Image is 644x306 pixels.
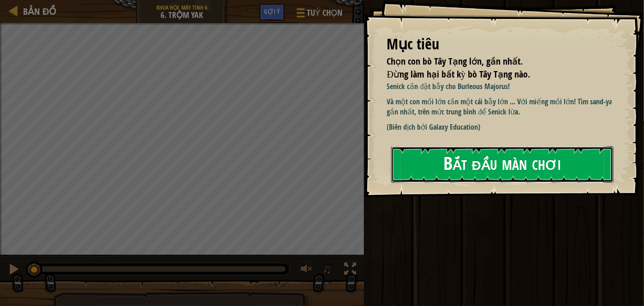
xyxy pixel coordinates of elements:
span: Chọn con bò Tây Tạng lớn, gần nhất. [387,55,523,67]
p: Senick cần đặt bẫy cho Burleous Majorus! [387,81,618,92]
span: ♫ [322,262,332,276]
button: Bật tắt chế độ toàn màn hình [341,261,359,280]
p: (Biên dịch bởi Galaxy Education) [387,122,618,132]
span: Gợi ý [264,7,280,16]
button: Ctrl + P: Pause [5,261,23,280]
a: Bản đồ [18,5,56,18]
button: Bắt đầu màn chơi [391,146,614,183]
span: Tuỳ chọn [307,7,342,19]
p: Và một con mồi lớn cần một cái bẫy lớn ... Với miếng mồi lớn! Tìm sand-yak gần nhất, trên mức tru... [387,96,618,118]
button: ♫ [321,261,336,280]
span: Bản đồ [23,5,56,18]
li: Đừng làm hại bất kỳ bò Tây Tạng nào. [376,68,609,81]
li: Chọn con bò Tây Tạng lớn, gần nhất. [376,55,609,68]
div: Mục tiêu [387,34,612,55]
button: Tùy chỉnh âm lượng [298,261,316,280]
span: Đừng làm hại bất kỳ bò Tây Tạng nào. [387,68,530,80]
button: Tuỳ chọn [289,4,348,25]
